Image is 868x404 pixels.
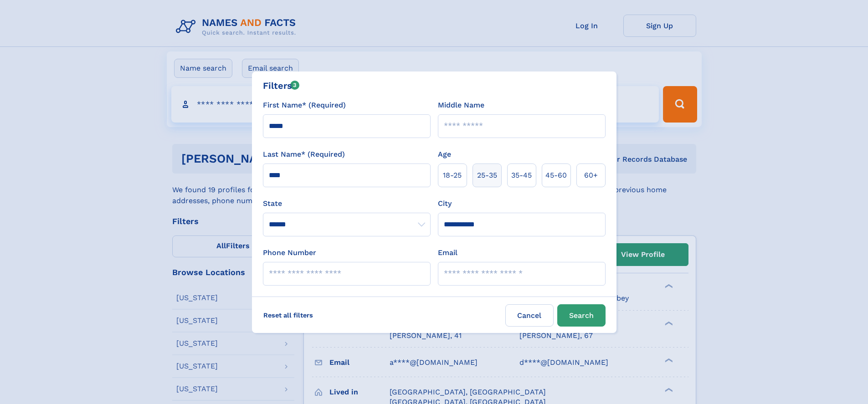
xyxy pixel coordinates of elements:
label: Reset all filters [257,304,319,326]
button: Search [557,304,606,327]
span: 18‑25 [443,170,462,181]
label: Last Name* (Required) [263,149,345,160]
div: Filters [263,79,300,92]
label: Middle Name [438,100,484,111]
label: Email [438,247,457,258]
span: 45‑60 [545,170,567,181]
span: 60+ [584,170,598,181]
label: Phone Number [263,247,316,258]
label: Cancel [505,304,554,327]
label: First Name* (Required) [263,100,346,111]
span: 25‑35 [477,170,497,181]
label: Age [438,149,451,160]
label: City [438,198,452,209]
span: 35‑45 [511,170,532,181]
label: State [263,198,431,209]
